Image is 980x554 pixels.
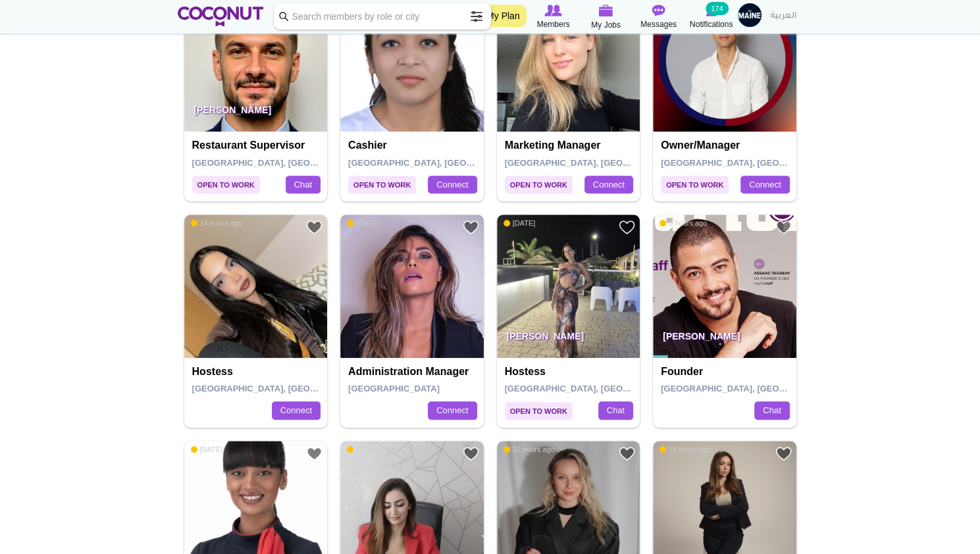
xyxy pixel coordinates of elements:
[659,218,707,228] span: 3 hours ago
[661,384,848,393] span: [GEOGRAPHIC_DATA], [GEOGRAPHIC_DATA]
[775,219,792,236] a: Add to Favourites
[274,3,491,30] input: Search members by role or city
[428,401,477,420] a: Connect
[503,218,536,228] span: [DATE]
[505,176,573,193] span: Open to Work
[505,139,636,151] h4: Marketing Manager
[661,139,792,151] h4: Owner/manager
[685,3,738,31] a: Notifications Notifications 174
[591,18,621,32] span: My Jobs
[463,219,479,236] a: Add to Favourites
[347,218,379,228] span: [DATE]
[428,176,477,194] a: Connect
[191,445,223,454] span: [DATE]
[184,95,328,132] p: [PERSON_NAME]
[580,3,632,32] a: My Jobs My Jobs
[505,402,573,420] span: Open to Work
[740,176,789,194] a: Connect
[640,18,677,31] span: Messages
[706,2,728,15] small: 174
[348,158,536,168] span: [GEOGRAPHIC_DATA], [GEOGRAPHIC_DATA]
[527,3,580,31] a: Browse Members Members
[272,401,321,420] a: Connect
[463,445,479,462] a: Add to Favourites
[306,219,322,236] a: Add to Favourites
[192,139,323,151] h4: Restaurant supervisor
[497,321,640,358] p: [PERSON_NAME]
[348,139,479,151] h4: Cashier
[754,401,789,420] a: Chat
[178,7,264,26] img: Home
[619,445,635,462] a: Add to Favourites
[192,384,380,393] span: [GEOGRAPHIC_DATA], [GEOGRAPHIC_DATA]
[348,366,479,378] h4: administration manager
[306,445,322,462] a: Add to Favourites
[286,176,321,194] a: Chat
[192,176,260,193] span: Open to Work
[584,176,633,194] a: Connect
[503,445,555,454] span: 22 hours ago
[690,18,733,31] span: Notifications
[764,3,803,30] a: العربية
[348,176,416,193] span: Open to Work
[706,5,717,16] img: Notifications
[652,5,665,16] img: Messages
[599,5,613,16] img: My Jobs
[544,5,561,16] img: Browse Members
[347,445,398,454] span: 12 hours ago
[661,158,848,168] span: [GEOGRAPHIC_DATA], [GEOGRAPHIC_DATA]
[480,5,527,27] a: My Plan
[505,384,692,393] span: [GEOGRAPHIC_DATA], [GEOGRAPHIC_DATA]
[348,384,440,393] span: [GEOGRAPHIC_DATA]
[661,176,729,193] span: Open to Work
[192,366,323,378] h4: Hostess
[536,18,569,31] span: Members
[632,3,685,31] a: Messages Messages
[505,366,636,378] h4: Hostess
[598,401,633,420] a: Chat
[192,158,380,168] span: [GEOGRAPHIC_DATA], [GEOGRAPHIC_DATA]
[619,219,635,236] a: Add to Favourites
[505,158,692,168] span: [GEOGRAPHIC_DATA], [GEOGRAPHIC_DATA]
[659,445,711,454] span: 14 hours ago
[191,218,242,228] span: 14 hours ago
[661,366,792,378] h4: Founder
[775,445,792,462] a: Add to Favourites
[653,321,796,358] p: [PERSON_NAME]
